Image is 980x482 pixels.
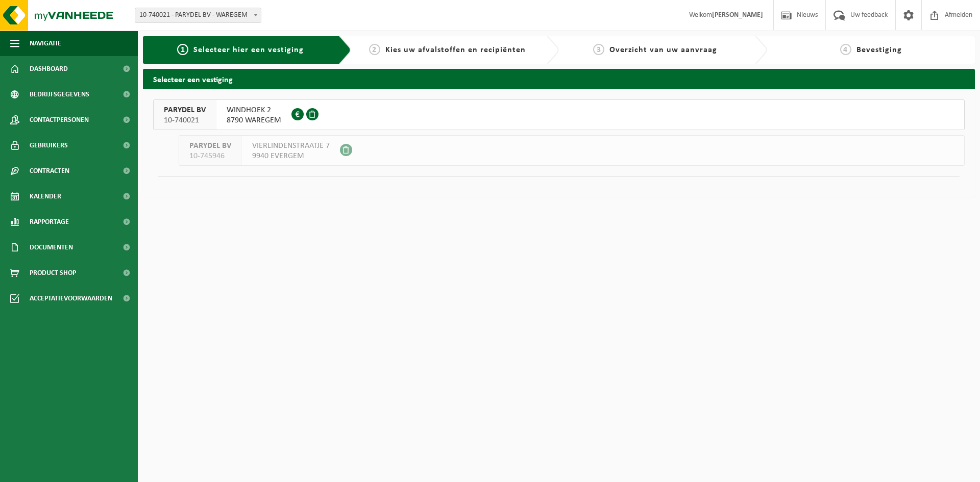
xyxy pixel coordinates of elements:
span: 3 [593,44,604,55]
span: Overzicht van uw aanvraag [609,46,717,54]
span: 1 [177,44,188,55]
span: Navigatie [30,31,61,56]
span: PARYDEL BV [164,105,206,115]
button: PARYDEL BV 10-740021 WINDHOEK 28790 WAREGEM [153,99,965,130]
span: 2 [369,44,380,55]
strong: [PERSON_NAME] [712,11,763,19]
span: PARYDEL BV [189,141,231,151]
span: Bedrijfsgegevens [30,82,89,107]
span: Dashboard [30,56,68,82]
span: Acceptatievoorwaarden [30,286,112,311]
h2: Selecteer een vestiging [143,69,975,89]
span: Product Shop [30,260,76,286]
span: Contactpersonen [30,107,89,133]
span: Kalender [30,184,61,209]
span: Gebruikers [30,133,68,158]
span: Bevestiging [856,46,902,54]
span: 10-745946 [189,151,231,161]
span: Kies uw afvalstoffen en recipiënten [385,46,526,54]
span: Contracten [30,158,69,184]
span: Selecteer hier een vestiging [193,46,304,54]
span: WINDHOEK 2 [227,105,281,115]
span: 8790 WAREGEM [227,115,281,125]
span: 4 [840,44,851,55]
span: 9940 EVERGEM [252,151,330,161]
span: Documenten [30,235,73,260]
span: 10-740021 - PARYDEL BV - WAREGEM [135,8,261,23]
span: VIERLINDENSTRAATJE 7 [252,141,330,151]
span: Rapportage [30,209,69,235]
span: 10-740021 [164,115,206,125]
span: 10-740021 - PARYDEL BV - WAREGEM [135,8,261,22]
